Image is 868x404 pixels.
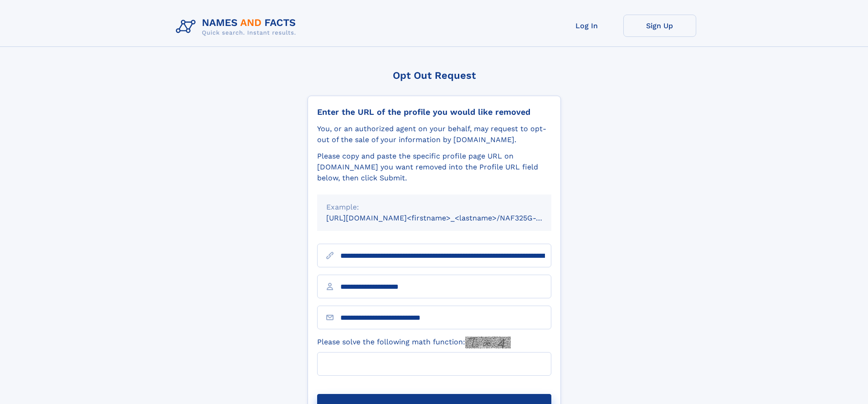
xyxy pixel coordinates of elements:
div: Opt Out Request [308,70,561,81]
img: Logo Names and Facts [172,15,303,39]
a: Log In [550,15,623,37]
small: [URL][DOMAIN_NAME]<firstname>_<lastname>/NAF325G-xxxxxxxx [326,214,569,222]
div: You, or an authorized agent on your behalf, may request to opt-out of the sale of your informatio... [317,123,551,145]
a: Sign Up [623,15,696,37]
div: Please copy and paste the specific profile page URL on [DOMAIN_NAME] you want removed into the Pr... [317,151,551,184]
label: Please solve the following math function: [317,337,511,348]
div: Example: [326,202,542,213]
div: Enter the URL of the profile you would like removed [317,107,551,117]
